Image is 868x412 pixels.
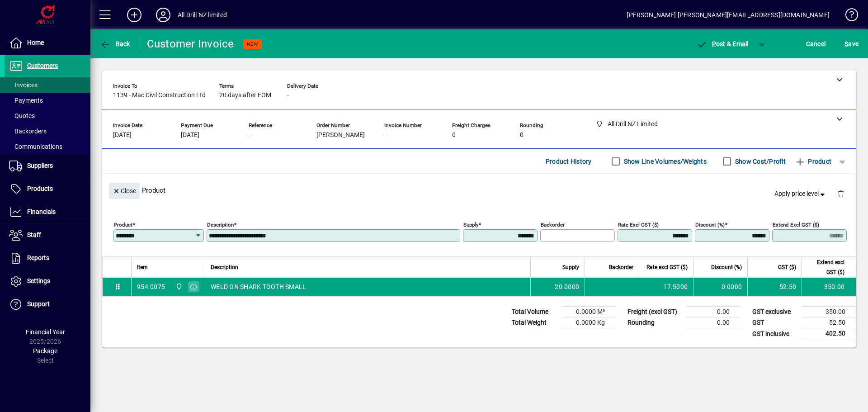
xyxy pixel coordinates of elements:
div: [PERSON_NAME] [PERSON_NAME][EMAIL_ADDRESS][DOMAIN_NAME] [627,8,830,22]
td: 0.00 [686,317,741,328]
a: Invoices [5,77,90,93]
mat-label: Rate excl GST ($) [618,222,659,228]
button: Save [842,36,861,52]
span: Staff [27,231,41,238]
span: Payments [9,97,43,104]
td: Rounding [623,317,686,328]
span: Product History [546,154,592,169]
span: WELD ON SHARK TOOTH SMALL [211,282,306,291]
mat-label: Description [207,222,234,228]
mat-label: Backorder [541,222,565,228]
span: Close [113,184,136,199]
span: Support [27,300,50,308]
span: Invoices [9,81,38,89]
span: NEW [247,41,258,47]
button: Cancel [804,36,828,52]
app-page-header-button: Close [107,186,142,194]
td: 402.50 [802,328,856,340]
span: Discount (%) [711,262,742,272]
label: Show Line Volumes/Weights [622,157,707,166]
button: Add [120,7,149,23]
span: All Drill NZ Limited [173,282,184,292]
td: 0.0000 M³ [561,307,616,317]
td: GST inclusive [748,328,802,340]
span: [PERSON_NAME] [316,132,365,139]
a: Home [5,32,90,54]
label: Show Cost/Profit [733,157,786,166]
div: All Drill NZ limited [178,8,227,22]
td: 0.0000 Kg [561,317,616,328]
span: 20 days after EOM [219,92,271,99]
mat-label: Supply [463,222,478,228]
span: Customers [27,62,58,69]
td: 52.50 [802,317,856,328]
span: GST ($) [778,262,796,272]
mat-label: Product [114,222,132,228]
td: 52.50 [747,278,802,296]
a: Backorders [5,123,90,139]
a: Staff [5,224,90,246]
span: Rate excl GST ($) [646,262,688,272]
span: Extend excl GST ($) [807,257,844,277]
span: 0 [520,132,524,139]
td: GST exclusive [748,307,802,317]
span: Settings [27,277,50,284]
a: Communications [5,139,90,154]
mat-label: Extend excl GST ($) [773,222,819,228]
span: Reports [27,254,49,261]
span: S [844,40,848,47]
td: Freight (excl GST) [623,307,686,317]
a: Reports [5,247,90,270]
span: Quotes [9,112,35,119]
app-page-header-button: Back [90,36,140,52]
span: 1139 - Mac Civil Construction Ltd [113,92,206,99]
span: Backorders [9,128,47,135]
div: Customer Invoice [147,37,234,51]
button: Product History [542,153,595,170]
span: Financials [27,208,56,215]
span: - [384,132,386,139]
a: Suppliers [5,155,90,177]
span: P [712,40,716,47]
span: Products [27,185,53,192]
button: Delete [830,183,852,204]
button: Profile [149,7,178,23]
span: Communications [9,143,62,150]
a: Knowledge Base [839,2,857,31]
span: - [249,132,250,139]
a: Quotes [5,108,90,123]
td: 0.00 [686,307,741,317]
span: [DATE] [181,132,199,139]
mat-label: Discount (%) [695,222,725,228]
div: 954-0075 [137,282,165,291]
a: Products [5,178,90,200]
div: Product [102,174,856,207]
button: Back [98,36,132,52]
td: Total Volume [507,307,561,317]
span: ave [844,37,859,51]
td: GST [748,317,802,328]
td: 0.0000 [693,278,747,296]
td: Total Weight [507,317,561,328]
span: Backorder [609,262,633,272]
a: Settings [5,270,90,293]
span: Cancel [806,37,826,51]
span: Description [211,262,238,272]
a: Financials [5,201,90,223]
td: 350.00 [802,307,856,317]
button: Product [790,153,836,170]
div: 17.5000 [645,282,688,291]
span: Suppliers [27,162,53,169]
span: - [287,92,289,99]
span: [DATE] [113,132,132,139]
span: Product [795,154,831,169]
span: Back [100,40,130,47]
span: Supply [562,262,579,272]
span: Item [137,262,148,272]
span: Package [33,347,57,355]
button: Apply price level [771,186,830,202]
button: Post & Email [692,36,753,52]
button: Close [109,183,140,199]
a: Payments [5,93,90,108]
span: 20.0000 [555,282,579,291]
